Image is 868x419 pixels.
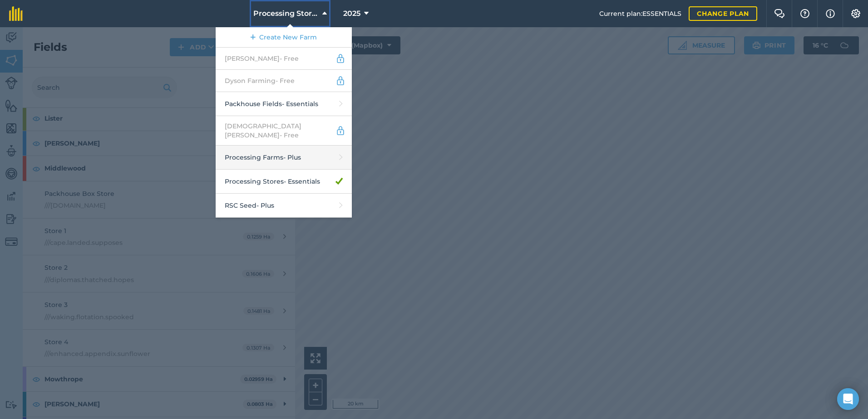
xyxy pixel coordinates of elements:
span: Current plan : ESSENTIALS [599,9,681,19]
a: [DEMOGRAPHIC_DATA][PERSON_NAME]- Free [216,116,352,146]
img: fieldmargin Logo [9,6,23,21]
img: svg+xml;base64,PHN2ZyB4bWxucz0iaHR0cDovL3d3dy53My5vcmcvMjAwMC9zdmciIHdpZHRoPSIxNyIgaGVpZ2h0PSIxNy... [826,8,835,19]
a: Dyson Farming- Free [216,70,352,92]
img: svg+xml;base64,PD94bWwgdmVyc2lvbj0iMS4wIiBlbmNvZGluZz0idXRmLTgiPz4KPCEtLSBHZW5lcmF0b3I6IEFkb2JlIE... [335,75,345,86]
div: Open Intercom Messenger [837,388,859,410]
img: A question mark icon [799,9,810,18]
a: Processing Farms- Plus [216,146,352,170]
img: Two speech bubbles overlapping with the left bubble in the forefront [774,9,785,18]
a: RSC Seed- Plus [216,194,352,218]
a: Change plan [689,6,757,21]
span: Processing Stores [253,8,319,19]
a: [PERSON_NAME]- Free [216,48,352,70]
span: 2025 [343,8,360,19]
img: A cog icon [850,9,861,18]
img: svg+xml;base64,PD94bWwgdmVyc2lvbj0iMS4wIiBlbmNvZGluZz0idXRmLTgiPz4KPCEtLSBHZW5lcmF0b3I6IEFkb2JlIE... [335,125,345,136]
a: Packhouse Fields- Essentials [216,92,352,116]
a: Create New Farm [216,27,352,48]
img: svg+xml;base64,PD94bWwgdmVyc2lvbj0iMS4wIiBlbmNvZGluZz0idXRmLTgiPz4KPCEtLSBHZW5lcmF0b3I6IEFkb2JlIE... [335,53,345,64]
a: Processing Stores- Essentials [216,170,352,194]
